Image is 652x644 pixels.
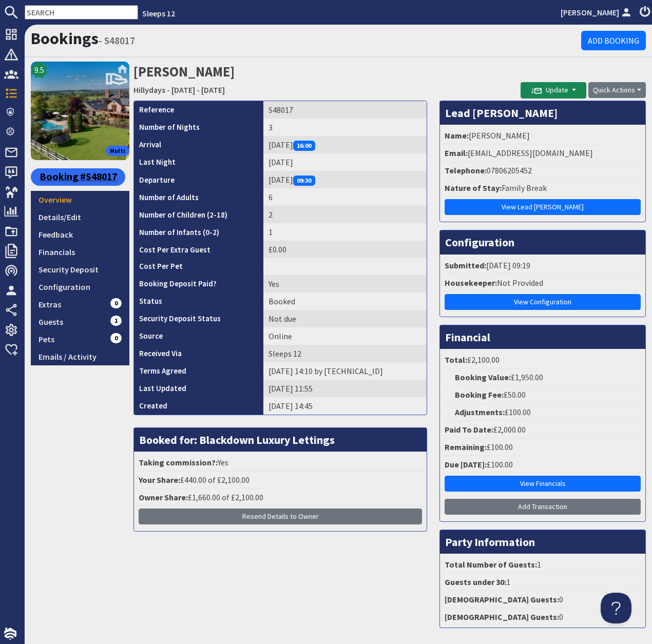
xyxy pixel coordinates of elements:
[445,424,493,435] strong: Paid To Date:
[134,153,263,171] th: Last Night
[445,612,559,622] strong: [DEMOGRAPHIC_DATA] Guests:
[134,310,263,327] th: Security Deposit Status
[134,258,263,275] th: Cost Per Pet
[443,127,643,145] li: [PERSON_NAME]
[455,389,504,400] strong: Booking Fee:
[110,298,122,308] span: 0
[445,278,497,288] strong: Housekeeper:
[137,489,424,506] li: £1,660.00 of £2,100.00
[445,294,641,310] a: View Configuration
[263,171,427,188] td: [DATE]
[263,345,427,362] td: Sleeps 12
[134,223,263,241] th: Number of Infants (0-2)
[31,278,129,296] a: Configuration
[99,34,135,47] small: - S48017
[31,313,129,330] a: Guests1
[263,119,427,136] td: 3
[443,257,643,275] li: [DATE] 09:19
[134,275,263,292] th: Booking Deposit Paid?
[134,241,263,258] th: Cost Per Extra Guest
[134,206,263,223] th: Number of Children (2-18)
[263,136,427,153] td: [DATE]
[455,372,511,382] strong: Booking Value:
[134,101,263,119] th: Reference
[263,292,427,310] td: Booked
[263,101,427,119] td: S48017
[581,31,646,50] a: Add Booking
[445,459,487,470] strong: Due [DATE]:
[263,153,427,171] td: [DATE]
[445,559,537,570] strong: Total Number of Guests:
[263,362,427,380] td: [DATE] 14:10 by [TECHNICAL_ID]
[263,380,427,397] td: [DATE] 11:55
[443,439,643,456] li: £100.00
[293,175,316,186] span: 09:30
[31,226,129,243] a: Feedback
[445,148,468,158] strong: Email:
[171,85,225,95] a: [DATE] - [DATE]
[443,574,643,591] li: 1
[443,180,643,197] li: Family Break
[31,208,129,226] a: Details/Edit
[263,310,427,327] td: Not due
[561,6,634,18] a: [PERSON_NAME]
[443,369,643,386] li: £1,950.00
[588,82,646,98] button: Quick Actions
[139,475,180,485] strong: Your Share:
[293,141,316,151] span: 16:00
[445,577,506,587] strong: Guests under 30:
[31,261,129,278] a: Security Deposit
[142,8,175,18] a: Sleeps 12
[445,260,486,270] strong: Submitted:
[440,530,645,554] h3: Party Information
[443,275,643,292] li: Not Provided
[34,64,44,76] span: 9.5
[134,171,263,188] th: Departure
[134,119,263,136] th: Number of Nights
[263,241,427,258] td: £0.00
[4,628,16,640] img: staytech_i_w-64f4e8e9ee0a9c174fd5317b4b171b261742d2d393467e5bdba4413f4f884c10.svg
[106,146,129,156] span: Multi
[133,85,165,95] a: Hillydays
[445,476,641,492] a: View Financials
[443,352,643,369] li: £2,100.00
[445,499,641,515] a: Add Transaction
[445,199,641,215] a: View Lead [PERSON_NAME]
[445,442,487,452] strong: Remaining:
[134,428,427,452] h3: Booked for: Blackdown Luxury Lettings
[263,327,427,345] td: Online
[443,404,643,421] li: £100.00
[134,327,263,345] th: Source
[31,243,129,261] a: Financials
[31,62,129,160] a: Hillydays's icon9.5Multi
[31,191,129,208] a: Overview
[110,333,122,343] span: 0
[134,136,263,153] th: Arrival
[25,5,138,19] input: SEARCH
[455,407,505,417] strong: Adjustments:
[263,223,427,241] td: 1
[31,62,129,160] img: Hillydays's icon
[443,145,643,162] li: [EMAIL_ADDRESS][DOMAIN_NAME]
[443,556,643,574] li: 1
[263,188,427,206] td: 6
[263,275,427,292] td: Yes
[134,188,263,206] th: Number of Adults
[186,367,195,376] i: Agreements were checked at the time of signing booking terms:<br>- I AGREE to take out appropriat...
[31,348,129,365] a: Emails / Activity
[137,472,424,489] li: £440.00 of £2,100.00
[263,206,427,223] td: 2
[443,421,643,439] li: £2,000.00
[443,162,643,180] li: 07806205452
[601,593,631,623] iframe: Toggle Customer Support
[440,230,645,254] h3: Configuration
[31,168,125,186] a: Booking #S48017
[531,85,568,94] span: Update
[443,591,643,609] li: 0
[167,85,170,95] span: -
[139,457,218,467] strong: Taking commission?:
[31,296,129,313] a: Extras0
[443,609,643,625] li: 0
[110,316,122,326] span: 1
